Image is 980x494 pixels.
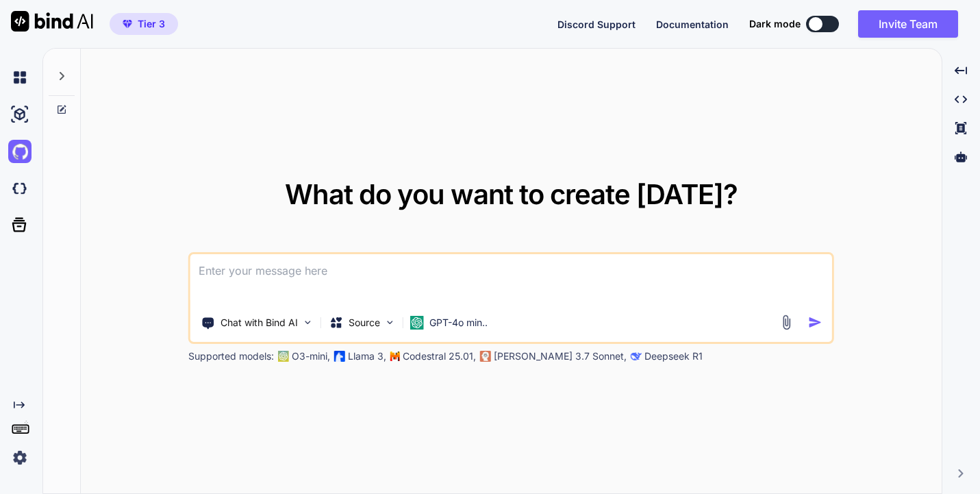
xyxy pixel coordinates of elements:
[656,18,729,30] span: Documentation
[8,177,32,200] img: darkCloudIdeIcon
[384,317,396,328] img: Pick Models
[302,317,314,328] img: Pick Tools
[138,17,165,31] span: Tier 3
[631,351,642,362] img: claude
[8,446,32,469] img: settings
[403,349,476,363] p: Codestral 25.01,
[278,351,289,362] img: GPT-4
[285,177,738,211] span: What do you want to create [DATE]?
[8,66,32,89] img: chat
[858,10,958,38] button: Invite Team
[557,18,636,30] span: Discord Support
[749,17,801,31] span: Dark mode
[110,13,178,35] button: premiumTier 3
[349,316,380,330] p: Source
[429,316,488,330] p: GPT-4o min..
[480,351,491,362] img: claude
[410,316,424,330] img: GPT-4o mini
[390,351,400,361] img: Mistral-AI
[11,11,93,32] img: Bind AI
[779,314,794,330] img: attachment
[8,103,32,126] img: ai-studio
[656,17,729,32] button: Documentation
[334,351,345,362] img: Llama2
[808,315,822,330] img: icon
[644,349,703,363] p: Deepseek R1
[557,17,636,32] button: Discord Support
[494,349,627,363] p: [PERSON_NAME] 3.7 Sonnet,
[292,349,330,363] p: O3-mini,
[8,140,32,163] img: githubLight
[348,349,386,363] p: Llama 3,
[188,349,274,363] p: Supported models:
[123,20,132,28] img: premium
[221,316,298,330] p: Chat with Bind AI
